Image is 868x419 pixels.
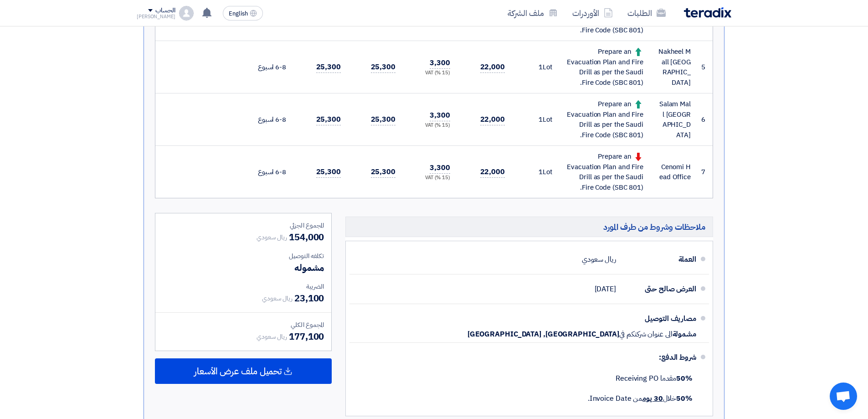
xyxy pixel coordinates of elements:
span: 1 [539,62,543,72]
span: 1 [539,167,543,177]
td: 6-8 اسبوع [246,93,293,146]
span: ريال سعودي [257,233,287,242]
div: العملة [623,248,696,270]
span: ريال سعودي [262,294,293,303]
div: ريال سعودي [582,251,616,268]
div: (15 %) VAT [410,174,450,182]
span: 22,000 [480,166,505,178]
td: Lot [512,146,560,198]
h5: ملاحظات وشروط من طرف المورد [345,217,713,237]
td: 6-8 اسبوع [246,41,293,93]
u: 30 يوم [642,393,663,404]
div: مصاريف التوصيل [623,308,696,330]
td: Lot [512,41,560,93]
div: Prepare an Evacuation Plan and Fire Drill as per the Saudi Fire Code (SBC 801). [567,151,643,192]
span: 3,300 [430,57,450,69]
span: 22,000 [480,114,505,125]
button: English [223,6,263,21]
td: 5 [698,41,713,93]
a: الأوردرات [565,2,620,24]
a: Open chat [830,383,857,410]
span: 25,300 [371,166,395,178]
span: 25,300 [316,114,341,125]
a: ملف الشركة [500,2,565,24]
span: 3,300 [430,162,450,174]
img: Teradix logo [684,7,731,18]
strong: 50% [676,393,693,404]
td: 6 [698,93,713,146]
span: 25,300 [316,62,341,73]
span: [DATE] [595,285,616,294]
span: مقدما Receiving PO [616,373,693,384]
span: 23,100 [294,291,324,305]
div: Prepare an Evacuation Plan and Fire Drill as per the Saudi Fire Code (SBC 801). [567,99,643,140]
span: 25,300 [371,114,395,125]
div: الحساب [155,7,175,15]
td: Nakheel Mall [GEOGRAPHIC_DATA] [651,41,698,93]
a: الطلبات [620,2,673,24]
td: Cenomi Head Office [651,146,698,198]
span: 25,300 [316,166,341,178]
span: الى عنوان شركتكم في [619,330,672,339]
div: العرض صالح حتى [623,278,696,300]
span: تحميل ملف عرض الأسعار [194,367,282,375]
span: مشمولة [673,330,696,339]
div: شروط الدفع: [364,347,696,368]
span: خلال من Invoice Date. [588,393,693,404]
div: تكلفه التوصيل [163,251,324,261]
div: الضريبة [163,282,324,291]
img: profile_test.png [179,6,194,21]
span: 22,000 [480,62,505,73]
span: English [229,10,248,17]
span: [GEOGRAPHIC_DATA], [GEOGRAPHIC_DATA] [467,330,619,339]
div: Prepare an Evacuation Plan and Fire Drill as per the Saudi Fire Code (SBC 801). [567,47,643,88]
div: المجموع الكلي [163,320,324,330]
div: (15 %) VAT [410,69,450,77]
span: 154,000 [289,230,324,244]
div: (15 %) VAT [410,122,450,129]
span: 25,300 [371,62,395,73]
strong: 50% [676,373,693,384]
td: Lot [512,93,560,146]
td: 6-8 اسبوع [246,146,293,198]
span: ريال سعودي [257,332,287,341]
td: Salam Mall [GEOGRAPHIC_DATA] [651,93,698,146]
span: مشموله [294,261,324,274]
div: [PERSON_NAME] [137,14,175,19]
span: 1 [539,114,543,124]
span: 177,100 [289,330,324,343]
td: 7 [698,146,713,198]
span: 3,300 [430,110,450,121]
div: المجموع الجزئي [163,221,324,230]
